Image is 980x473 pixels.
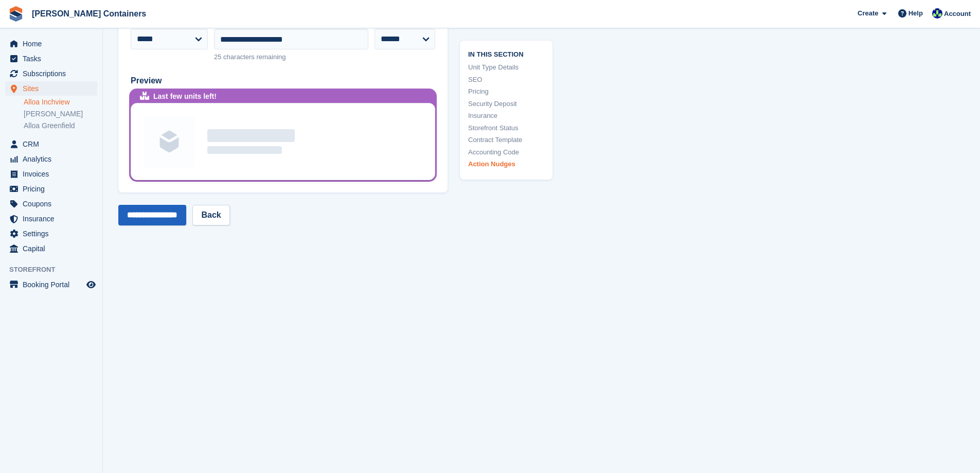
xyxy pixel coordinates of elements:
a: Action Nudges [468,159,544,169]
a: Insurance [468,111,544,121]
span: Pricing [23,182,84,196]
span: Coupons [23,197,84,211]
a: menu [5,137,97,151]
a: menu [5,212,97,226]
span: Help [908,8,923,19]
span: Booking Portal [23,277,84,292]
img: Audra Whitelaw [932,8,942,19]
a: menu [5,81,97,96]
span: Settings [23,226,84,241]
div: Preview [131,75,435,87]
img: stora-icon-8386f47178a22dfd0bd8f6a31ec36ba5ce8667c1dd55bd0f319d3a0aa187defe.svg [8,6,24,22]
a: Preview store [85,278,97,291]
a: menu [5,182,97,196]
span: 25 [214,53,221,61]
a: menu [5,226,97,241]
a: Alloa Greenfield [24,121,97,131]
a: menu [5,167,97,181]
a: SEO [468,74,544,84]
span: Invoices [23,167,84,181]
span: Account [944,9,971,19]
a: Alloa Inchview [24,97,97,107]
a: [PERSON_NAME] [24,109,97,119]
a: Unit Type Details [468,62,544,73]
span: Storefront [9,265,102,275]
a: Security Deposit [468,98,544,109]
a: menu [5,37,97,51]
span: Insurance [23,212,84,226]
a: Accounting Code [468,147,544,157]
span: Tasks [23,51,84,66]
a: Back [192,205,229,225]
a: Contract Template [468,135,544,145]
span: Analytics [23,152,84,166]
a: menu [5,51,97,66]
span: characters remaining [223,53,286,61]
div: Last few units left! [153,91,217,102]
a: Storefront Status [468,122,544,133]
span: Capital [23,241,84,256]
a: menu [5,277,97,292]
a: menu [5,241,97,256]
a: menu [5,152,97,166]
span: CRM [23,137,84,151]
span: In this section [468,48,544,58]
span: Home [23,37,84,51]
a: menu [5,197,97,211]
span: Sites [23,81,84,96]
span: Create [858,8,878,19]
span: Subscriptions [23,66,84,81]
a: [PERSON_NAME] Containers [28,5,150,22]
a: menu [5,66,97,81]
a: Pricing [468,86,544,97]
img: Unit group image placeholder [144,116,195,167]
